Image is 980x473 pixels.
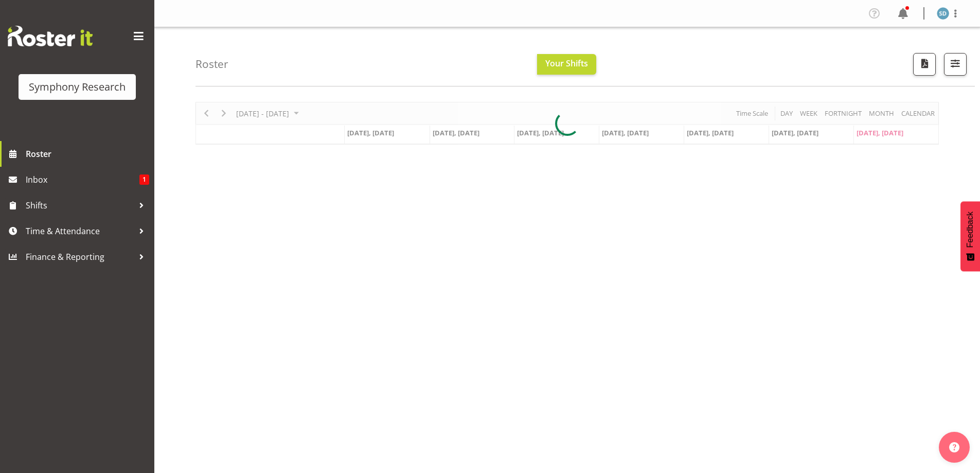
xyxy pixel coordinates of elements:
[26,223,134,239] span: Time & Attendance
[944,53,967,76] button: Filter Shifts
[29,79,126,95] div: Symphony Research
[545,58,588,69] span: Your Shifts
[937,7,949,20] img: shareen-davis1939.jpg
[8,26,93,46] img: Rosterit website logo
[966,212,975,248] span: Feedback
[960,201,980,271] button: Feedback - Show survey
[26,146,149,162] span: Roster
[537,54,596,75] button: Your Shifts
[195,58,228,70] h4: Roster
[26,249,134,265] span: Finance & Reporting
[913,53,936,76] button: Download a PDF of the roster according to the set date range.
[26,172,139,187] span: Inbox
[139,174,149,185] span: 1
[26,198,134,213] span: Shifts
[949,442,959,452] img: help-xxl-2.png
